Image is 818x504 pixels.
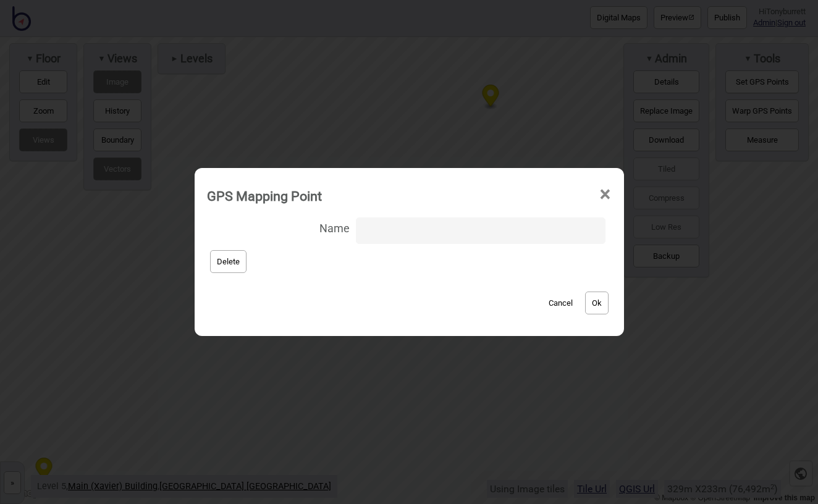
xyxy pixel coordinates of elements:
button: Delete [210,250,247,273]
button: Ok [585,292,609,314]
button: Cancel [542,292,579,314]
div: GPS Mapping Point [207,183,322,209]
span: × [599,174,612,215]
input: Name [356,217,605,244]
span: Name [207,214,350,240]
